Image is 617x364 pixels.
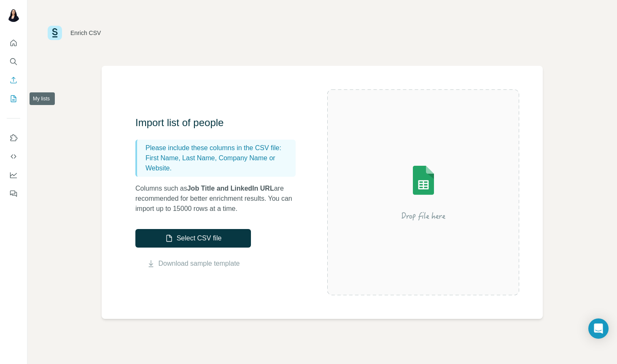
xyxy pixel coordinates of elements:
button: Feedback [7,186,20,201]
div: Enrich CSV [70,29,101,37]
img: Avatar [7,8,20,22]
button: Enrich CSV [7,73,20,88]
p: First Name, Last Name, Company Name or Website. [145,153,292,173]
button: Use Surfe API [7,149,20,164]
img: Surfe Logo [48,26,62,40]
button: Use Surfe on LinkedIn [7,130,20,146]
div: Open Intercom Messenger [588,318,609,339]
a: Download sample template [159,259,240,269]
img: Surfe Illustration - Drop file here or select below [348,142,499,243]
button: My lists [7,91,20,106]
p: Columns such as are recommended for better enrichment results. You can import up to 15000 rows at... [135,183,304,214]
h3: Import list of people [135,116,304,129]
button: Dashboard [7,167,20,183]
button: Search [7,54,20,69]
p: Please include these columns in the CSV file: [145,143,292,153]
button: Quick start [7,35,20,51]
span: Job Title and LinkedIn URL [187,185,274,192]
button: Download sample template [135,259,251,269]
button: Select CSV file [135,229,251,248]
